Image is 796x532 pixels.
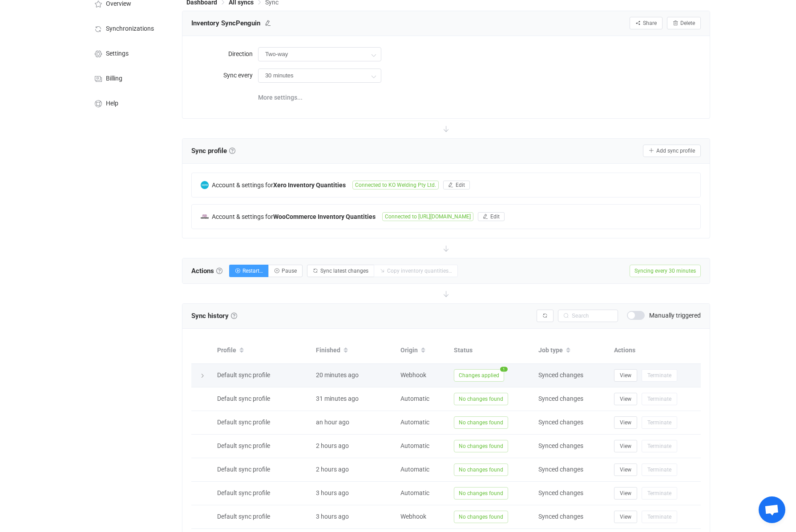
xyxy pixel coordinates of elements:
span: Delete [680,20,695,26]
span: Restart… [242,268,263,274]
span: Default sync profile [217,442,270,449]
span: Account & settings for [212,213,273,220]
span: Account & settings for [212,181,273,189]
label: Direction [191,45,258,63]
button: Terminate [642,416,677,429]
span: Add sync profile [656,148,695,154]
span: No changes found [454,511,508,523]
button: Terminate [642,369,677,382]
div: Automatic [396,417,449,427]
span: Sync history [191,312,229,320]
span: Connected to [URL][DOMAIN_NAME] [382,212,473,221]
span: Share [643,20,657,26]
div: Automatic [396,441,449,451]
a: Synchronizations [84,16,173,40]
span: Terminate [647,514,671,520]
button: Terminate [642,393,677,405]
b: WooCommerce Inventory Quantities [273,213,376,220]
a: View [614,513,637,520]
span: Terminate [647,419,671,426]
button: View [614,393,637,405]
a: View [614,442,637,449]
span: Pause [282,268,297,274]
span: Default sync profile [217,489,270,496]
div: Webhook [396,370,449,380]
span: View [620,396,631,402]
a: View [614,466,637,473]
input: Search [558,310,618,322]
span: 1 [500,367,508,371]
span: View [620,443,631,449]
span: Synced changes [538,466,583,473]
span: View [620,514,631,520]
span: Sync profile [191,144,235,157]
button: Pause [268,265,303,277]
span: Actions [191,264,222,278]
a: Billing [84,65,173,90]
button: Sync latest changes [307,265,374,277]
button: Terminate [642,511,677,523]
span: Synced changes [538,513,583,520]
span: Terminate [647,490,671,496]
button: Share [630,17,663,29]
span: Inventory SyncPenguin [191,16,260,30]
span: Default sync profile [217,466,270,473]
button: Edit [443,181,470,189]
span: 3 hours ago [316,513,349,520]
span: Terminate [647,396,671,402]
span: Overview [106,0,131,8]
button: View [614,511,637,523]
span: Synced changes [538,371,583,379]
span: Edit [456,182,465,188]
a: View [614,395,637,402]
button: Edit [478,212,505,221]
div: Job type [534,343,610,358]
span: Connected to KO Welding Pty Ltd. [352,181,439,189]
span: Synced changes [538,395,583,402]
a: View [614,371,637,379]
label: Sync every [191,66,258,84]
span: Edit [490,214,500,220]
span: View [620,467,631,473]
div: Actions [610,345,701,355]
span: Default sync profile [217,419,270,426]
a: Open chat [759,496,785,523]
input: Model [258,69,381,83]
span: No changes found [454,393,508,405]
button: View [614,463,637,476]
span: More settings... [258,89,303,106]
a: View [614,489,637,496]
button: View [614,487,637,500]
div: Status [449,345,534,355]
span: 20 minutes ago [316,371,359,379]
span: No changes found [454,416,508,429]
span: Synchronizations [106,25,154,32]
span: 3 hours ago [316,489,349,496]
span: Default sync profile [217,371,270,379]
button: View [614,440,637,452]
span: Copy inventory quantities… [387,268,452,274]
div: Origin [396,343,449,358]
button: Terminate [642,487,677,500]
span: No changes found [454,440,508,452]
button: Copy inventory quantities… [374,265,458,277]
button: Restart… [229,265,269,277]
span: Sync latest changes [320,268,368,274]
b: Xero Inventory Quantities [273,181,346,189]
span: Synced changes [538,442,583,449]
span: View [620,490,631,496]
span: 31 minutes ago [316,395,359,402]
input: Model [258,47,381,61]
div: Automatic [396,488,449,498]
span: Synced changes [538,489,583,496]
span: No changes found [454,463,508,476]
span: Manually triggered [649,312,701,318]
button: Delete [667,17,701,29]
span: Changes applied [454,369,504,382]
span: 2 hours ago [316,442,349,449]
span: Terminate [647,443,671,449]
button: View [614,416,637,429]
span: Terminate [647,467,671,473]
span: Billing [106,75,122,82]
button: Terminate [642,463,677,476]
